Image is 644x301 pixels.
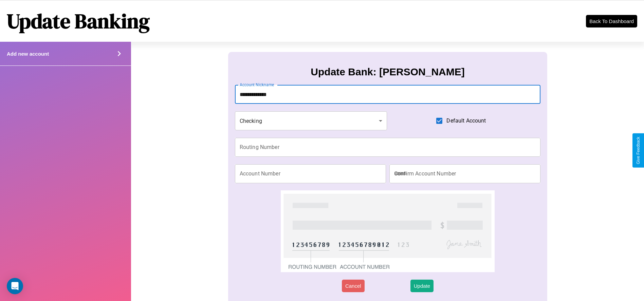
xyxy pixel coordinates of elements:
[342,280,365,292] button: Cancel
[235,111,387,130] div: Checking
[410,280,434,292] button: Update
[311,66,464,78] h3: Update Bank: [PERSON_NAME]
[7,7,150,35] h1: Update Banking
[240,82,274,88] label: Account Nickname
[7,51,49,57] h4: Add new account
[586,15,637,27] button: Back To Dashboard
[446,117,486,125] span: Default Account
[636,137,641,164] div: Give Feedback
[281,190,495,272] img: check
[7,278,23,294] div: Open Intercom Messenger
